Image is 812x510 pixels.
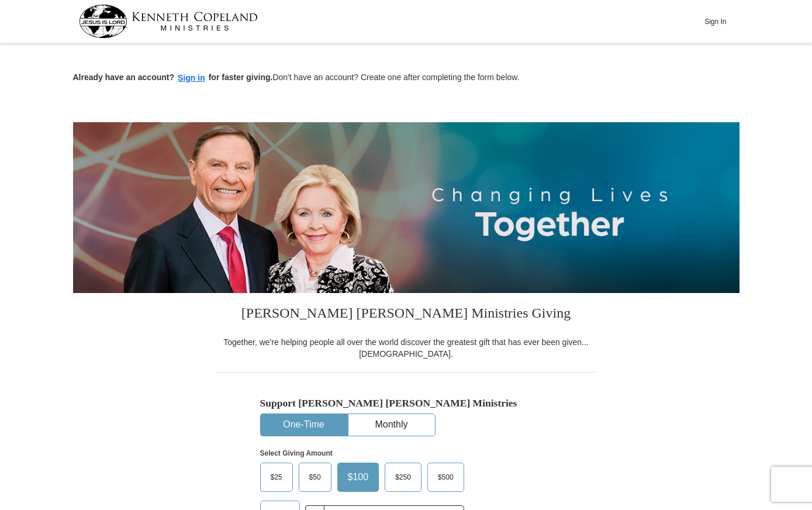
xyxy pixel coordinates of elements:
div: Together, we're helping people all over the world discover the greatest gift that has ever been g... [216,336,596,360]
button: Monthly [348,414,435,436]
p: Don't have an account? Create one after completing the form below. [73,71,740,85]
button: Sign In [698,12,733,30]
img: kcm-header-logo.svg [79,5,258,38]
span: $25 [265,468,288,486]
strong: Select Giving Amount [260,449,333,457]
h5: Support [PERSON_NAME] [PERSON_NAME] Ministries [260,397,552,409]
button: One-Time [261,414,347,436]
h3: [PERSON_NAME] [PERSON_NAME] Ministries Giving [216,293,596,336]
button: Sign in [174,71,209,85]
span: $100 [342,468,375,486]
span: $50 [303,468,327,486]
span: $250 [389,468,417,486]
strong: Already have an account? for faster giving. [73,73,273,82]
span: $500 [432,468,459,486]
